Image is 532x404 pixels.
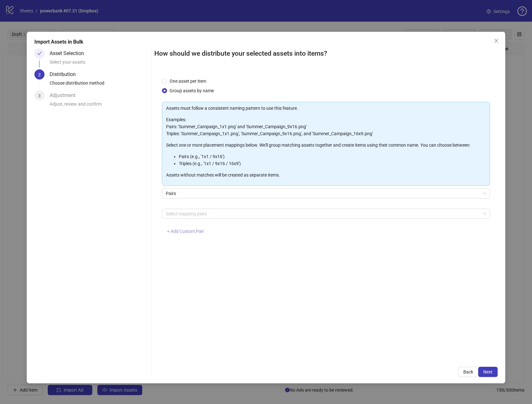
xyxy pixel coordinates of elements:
[491,36,501,46] button: Close
[166,142,486,149] p: Select one or more placement mappings below. We'll group matching assets together and create item...
[458,367,478,377] button: Back
[38,93,41,98] span: 3
[50,48,89,59] div: Asset Selection
[179,160,486,167] li: Triples (e.g., '1x1 / 9x16 / 16x9')
[494,38,499,43] span: close
[50,80,149,90] div: Choose distribution method
[34,38,498,46] div: Import Assets in Bulk
[167,87,216,94] span: Group assets by name
[50,101,149,111] div: Adjust, review and confirm
[166,116,486,137] p: Examples: Pairs: 'Summer_Campaign_1x1.png' and 'Summer_Campaign_9x16.png' Triples: 'Summer_Campai...
[154,48,498,59] h2: How should we distribute your selected assets into items?
[166,171,486,178] p: Assets without matches will be created as separate items.
[167,229,204,234] span: + Add Custom Pair
[50,59,149,69] div: Select your assets
[179,153,486,160] li: Pairs (e.g., '1x1 / 9x16')
[463,369,473,374] span: Back
[50,90,80,101] div: Adjustment
[162,226,209,237] button: + Add Custom Pair
[166,189,486,198] span: Pairs
[38,72,41,77] span: 2
[166,105,486,112] p: Assets must follow a consistent naming pattern to use this feature.
[50,69,81,80] div: Distribution
[167,78,209,85] span: One asset per item
[478,367,498,377] button: Next
[37,51,42,56] span: check
[483,369,493,374] span: Next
